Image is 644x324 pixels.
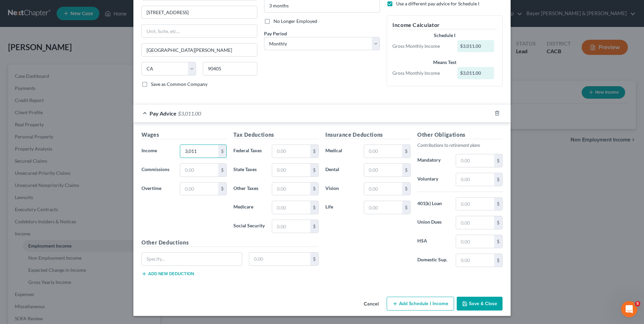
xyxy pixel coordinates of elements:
input: Enter zip... [203,62,257,75]
input: Unit, Suite, etc... [142,25,257,37]
input: 0.00 [364,201,402,214]
div: $ [310,183,318,195]
input: 0.00 [456,254,494,267]
label: Medicare [230,201,268,214]
span: No Longer Employed [273,18,317,24]
input: Enter address... [142,6,257,19]
div: $ [402,164,410,176]
span: Pay Period [264,31,287,36]
input: 0.00 [456,173,494,186]
h5: Wages [141,131,227,139]
div: $3,011.00 [457,67,494,79]
div: Means Test [392,59,497,66]
input: 0.00 [272,201,310,214]
input: Enter city... [142,43,257,56]
input: Specify... [142,253,242,265]
label: Commissions [138,163,176,177]
input: 0.00 [364,183,402,195]
iframe: Intercom live chat [621,301,637,317]
div: $ [310,253,318,265]
h5: Other Obligations [417,131,503,139]
input: 0.00 [456,154,494,167]
label: Union Dues [414,216,452,229]
input: 0.00 [249,253,311,265]
div: $ [402,183,410,195]
label: Overtime [138,182,176,196]
label: Voluntary [414,173,452,186]
div: $ [310,164,318,176]
input: 0.00 [272,183,310,195]
h5: Tax Deductions [233,131,319,139]
label: Vision [322,182,360,196]
input: 0.00 [272,145,310,158]
div: Gross Monthly Income [389,70,454,76]
span: Save as Common Company [151,81,207,87]
h5: Insurance Deductions [325,131,411,139]
button: Add new deduction [141,271,194,277]
h5: Other Deductions [141,238,319,247]
div: $ [494,254,502,267]
div: $ [218,164,226,176]
input: 0.00 [180,145,218,158]
div: $ [494,154,502,167]
div: $ [218,145,226,158]
input: 0.00 [456,235,494,248]
input: 0.00 [180,164,218,176]
input: 0.00 [456,216,494,229]
div: $ [402,201,410,214]
div: $ [402,145,410,158]
div: $ [310,201,318,214]
label: Mandatory [414,154,452,167]
input: 0.00 [272,164,310,176]
label: HSA [414,235,452,248]
button: Save & Close [457,297,503,311]
span: Income [141,148,157,153]
input: 0.00 [180,183,218,195]
input: 0.00 [364,164,402,176]
label: 401(k) Loan [414,197,452,211]
span: Use a different pay advice for Schedule I [396,1,479,6]
input: 0.00 [456,198,494,210]
label: Domestic Sup. [414,254,452,267]
div: $3,011.00 [457,40,494,52]
span: Pay Advice [150,110,176,117]
label: Social Security [230,220,268,233]
input: 0.00 [364,145,402,158]
label: State Taxes [230,163,268,177]
div: $ [310,220,318,233]
label: Life [322,201,360,214]
button: Add Schedule I Income [387,297,454,311]
label: Other Taxes [230,182,268,196]
button: Cancel [358,297,384,311]
span: 5 [635,301,640,306]
p: Contributions to retirement plans [417,142,503,149]
div: $ [218,183,226,195]
div: $ [494,216,502,229]
div: $ [310,145,318,158]
div: Schedule I [392,32,497,39]
label: Dental [322,163,360,177]
div: $ [494,198,502,210]
div: $ [494,235,502,248]
span: $3,011.00 [178,110,201,117]
div: $ [494,173,502,186]
label: Medical [322,144,360,158]
label: Federal Taxes [230,144,268,158]
h5: Income Calculator [392,21,497,29]
input: 0.00 [272,220,310,233]
div: Gross Monthly Income [389,43,454,50]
